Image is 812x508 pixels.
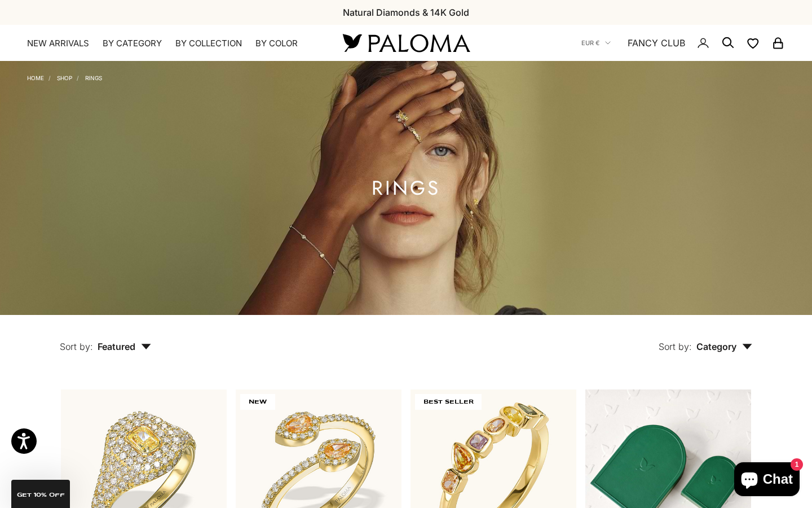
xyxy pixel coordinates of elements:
[659,341,692,352] span: Sort by:
[11,480,70,508] div: GET 10% Off
[85,75,102,81] a: Rings
[696,341,752,352] span: Category
[343,5,469,20] p: Natural Diamonds & 14K Gold
[731,462,803,499] inbox-online-store-chat: Shopify online store chat
[628,36,685,50] a: FANCY CLUB
[98,341,151,352] span: Featured
[633,315,778,362] button: Sort by: Category
[581,38,611,48] button: EUR €
[581,38,599,48] span: EUR €
[60,341,93,352] span: Sort by:
[27,75,44,81] a: Home
[17,492,65,498] span: GET 10% Off
[240,394,275,410] span: NEW
[255,38,298,49] summary: By Color
[34,315,177,362] button: Sort by: Featured
[103,38,162,49] summary: By Category
[372,181,440,195] h1: Rings
[27,38,89,49] a: NEW ARRIVALS
[415,394,482,410] span: BEST SELLER
[27,38,316,49] nav: Primary navigation
[57,75,72,81] a: Shop
[581,25,785,61] nav: Secondary navigation
[27,72,102,81] nav: Breadcrumb
[175,38,242,49] summary: By Collection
